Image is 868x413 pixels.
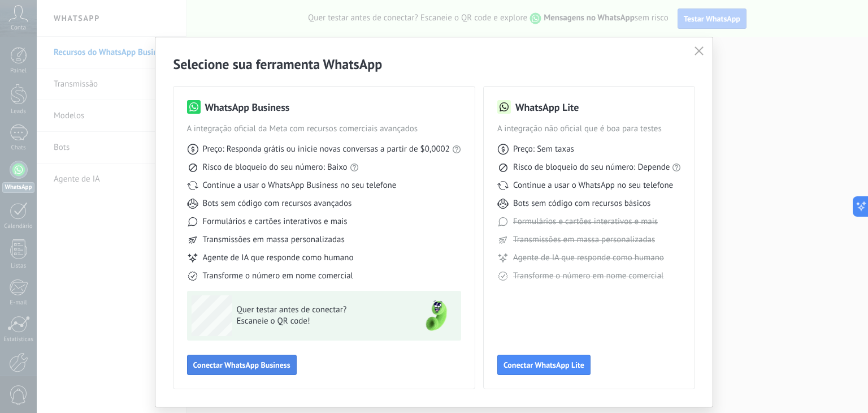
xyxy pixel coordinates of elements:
span: A integração não oficial que é boa para testes [497,123,682,135]
span: Bots sem código com recursos avançados [203,198,352,209]
h3: WhatsApp Lite [515,100,579,114]
span: Transforme o número em nome comercial [203,270,353,282]
span: Continue a usar o WhatsApp Business no seu telefone [203,180,397,191]
span: Continue a usar o WhatsApp no seu telefone [513,180,673,191]
span: Conectar WhatsApp Lite [504,361,584,369]
span: Agente de IA que responde como humano [203,252,354,264]
span: Transmissões em massa personalizadas [203,234,345,246]
span: A integração oficial da Meta com recursos comerciais avançados [187,123,461,135]
img: green-phone.png [416,295,457,336]
span: Conectar WhatsApp Business [193,361,290,369]
span: Preço: Sem taxas [513,144,574,155]
h3: WhatsApp Business [205,100,290,114]
span: Agente de IA que responde como humano [513,252,664,264]
button: Conectar WhatsApp Business [187,355,297,375]
span: Formulários e cartões interativos e mais [203,216,348,227]
button: Conectar WhatsApp Lite [497,355,591,375]
h2: Selecione sua ferramenta WhatsApp [173,55,695,73]
span: Preço: Responda grátis ou inicie novas conversas a partir de $0,0002 [203,144,450,155]
span: Formulários e cartões interativos e mais [513,216,658,227]
span: Risco de bloqueio do seu número: Depende [513,162,670,173]
span: Transmissões em massa personalizadas [513,234,655,246]
span: Bots sem código com recursos básicos [513,198,650,209]
span: Escaneie o QR code! [237,316,402,327]
span: Transforme o número em nome comercial [513,270,663,282]
span: Quer testar antes de conectar? [237,304,402,316]
span: Risco de bloqueio do seu número: Baixo [203,162,348,173]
